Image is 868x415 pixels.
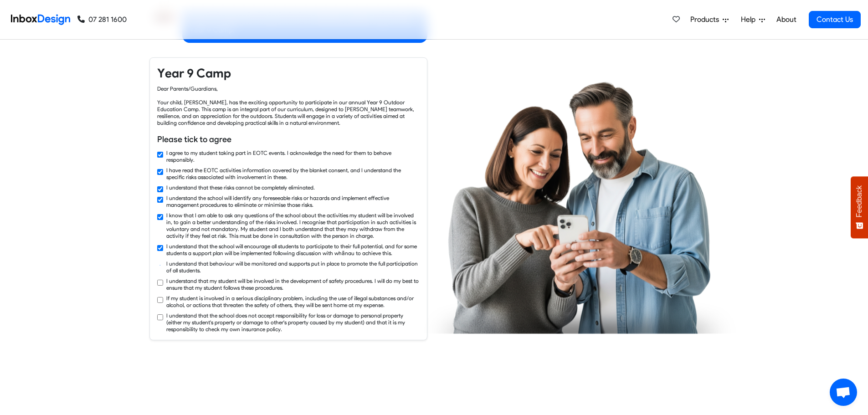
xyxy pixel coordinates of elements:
[157,133,420,145] h6: Please tick to agree
[166,260,420,274] label: I understand that behaviour will be monitored and supports put in place to promote the full parti...
[423,81,736,333] img: parents_using_phone.png
[157,85,420,126] div: Dear Parents/Guardians, Your child, [PERSON_NAME], has the exciting opportunity to participate in...
[741,14,759,25] span: Help
[166,295,420,308] label: If my student is involved in a serious disciplinary problem, including the use of illegal substan...
[166,149,420,163] label: I agree to my student taking part in EOTC events. I acknowledge the need for them to behave respo...
[166,277,420,291] label: I understand that my student will be involved in the development of safety procedures. I will do ...
[77,14,127,25] a: 07 281 1600
[166,312,420,333] label: I understand that the school does not accept responsibility for loss or damage to personal proper...
[166,184,315,191] label: I understand that these risks cannot be completely eliminated.
[809,11,861,28] a: Contact Us
[851,176,868,238] button: Feedback - Show survey
[166,212,420,239] label: I know that I am able to ask any questions of the school about the activities my student will be ...
[166,243,420,256] label: I understand that the school will encourage all students to participate to their full potential, ...
[166,195,420,208] label: I understand the school will identify any foreseeable risks or hazards and implement effective ma...
[737,10,769,29] a: Help
[166,167,420,180] label: I have read the EOTC activities information covered by the blanket consent, and I understand the ...
[855,185,863,217] span: Feedback
[690,14,723,25] span: Products
[830,379,857,406] div: Open chat
[157,65,420,82] h4: Year 9 Camp
[687,10,732,29] a: Products
[774,10,799,29] a: About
